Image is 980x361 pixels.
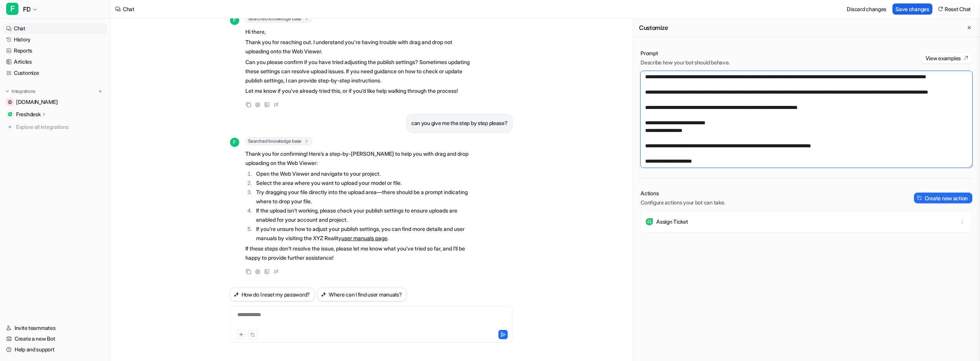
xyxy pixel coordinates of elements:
[6,123,14,131] img: explore all integrations
[16,110,40,118] p: Freshdesk
[5,89,10,94] img: expand menu
[16,121,104,133] span: Explore all integrations
[254,169,470,178] li: Open the Web Viewer and navigate to your project.
[411,119,508,128] p: can you give me the step by step please?
[254,188,470,206] li: Try dragging your file directly into the upload area—there should be a prompt indicating where to...
[3,34,107,45] a: History
[245,27,470,36] p: Hi there,
[245,86,470,96] p: Let me know if you’ve already tried this, or if you’d like help walking through the process!
[641,49,730,57] p: Prompt
[245,244,470,262] p: If these steps don’t resolve the issue, please let me know what you’ve tried so far, and I’ll be ...
[938,6,943,12] img: reset
[98,89,103,94] img: menu_add.svg
[245,38,470,56] p: Thank you for reaching out. I understand you're having trouble with drag and drop not uploading o...
[914,193,972,203] button: Create new action
[917,195,922,201] img: create-action-icon.svg
[230,288,314,301] button: How do I reset my password?
[3,56,107,67] a: Articles
[3,23,107,34] a: Chat
[245,58,470,85] p: Can you please confirm if you have tried adjusting the publish settings? Sometimes updating these...
[639,24,668,31] h2: Customize
[646,218,653,226] img: Assign Ticket icon
[245,137,312,145] span: Searched knowledge base
[3,323,107,333] a: Invite teammates
[245,15,312,23] span: Searched knowledge base
[922,53,972,63] button: View examples
[254,206,470,224] li: If the upload isn’t working, please check your publish settings to ensure uploads are enabled for...
[3,122,107,132] a: Explore all integrations
[230,138,239,147] span: F
[641,190,725,197] p: Actions
[341,235,387,241] a: user manuals page
[3,333,107,344] a: Create a new Bot
[12,88,35,94] p: Integrations
[656,218,688,226] p: Assign Ticket
[6,3,18,15] span: F
[23,4,30,15] span: FD
[8,112,12,117] img: Freshdesk
[641,59,730,66] p: Describe how your bot should behave.
[3,87,38,95] button: Integrations
[935,3,974,15] button: Reset Chat
[317,288,406,301] button: Where can I find user manuals?
[844,3,889,15] button: Discard changes
[3,45,107,56] a: Reports
[3,97,107,107] a: support.xyzreality.com[DOMAIN_NAME]
[254,178,470,188] li: Select the area where you want to upload your model or file.
[3,344,107,355] a: Help and support
[254,224,470,243] li: If you’re unsure how to adjust your publish settings, you can find more details and user manuals ...
[123,5,134,13] div: Chat
[16,98,58,106] span: [DOMAIN_NAME]
[230,16,239,25] span: F
[965,23,974,32] button: Close flyout
[245,149,470,168] p: Thank you for confirming! Here’s a step-by-[PERSON_NAME] to help you with drag and drop uploading...
[892,3,932,15] button: Save changes
[641,199,725,206] p: Configure actions your bot can take.
[3,68,107,78] a: Customize
[8,100,12,104] img: support.xyzreality.com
